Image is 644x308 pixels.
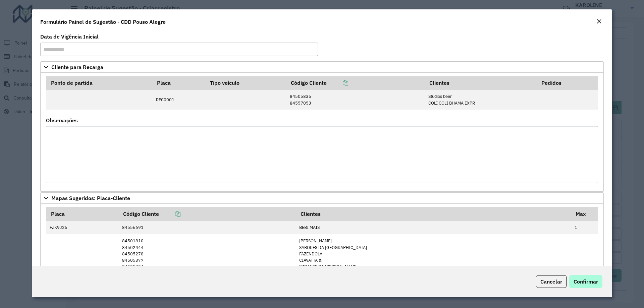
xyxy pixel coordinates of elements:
th: Ponto de partida [46,76,153,90]
a: Mapas Sugeridos: Placa-Cliente [40,192,604,204]
th: Pedidos [537,76,598,90]
td: 84556691 [118,221,296,234]
td: 1 [571,221,598,234]
th: Código Cliente [286,76,425,90]
th: Tipo veículo [206,76,286,90]
td: 84505835 84557053 [286,90,425,110]
button: Cancelar [536,275,567,288]
a: Copiar [159,210,180,217]
th: Max [571,207,598,221]
th: Placa [152,76,205,90]
span: Confirmar [574,278,598,285]
td: REC0001 [152,90,205,110]
label: Data de Vigência Inicial [40,33,99,41]
span: Cancelar [540,278,562,285]
td: FZK9J25 [46,221,119,234]
th: Placa [46,207,119,221]
span: Cliente para Recarga [51,64,103,70]
label: Observações [46,116,78,124]
div: Cliente para Recarga [40,73,604,192]
th: Clientes [296,207,571,221]
a: Copiar [327,79,348,86]
button: Confirmar [569,275,602,288]
th: Clientes [425,76,537,90]
button: Close [594,17,604,26]
th: Código Cliente [118,207,296,221]
span: Mapas Sugeridos: Placa-Cliente [51,195,130,201]
h4: Formulário Painel de Sugestão - CDD Pouso Alegre [40,18,166,26]
td: BEBI MAIS [296,221,571,234]
td: Studios beer COLI COLI BHAMA EXPR [425,90,537,110]
a: Cliente para Recarga [40,61,604,73]
em: Fechar [596,19,602,24]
